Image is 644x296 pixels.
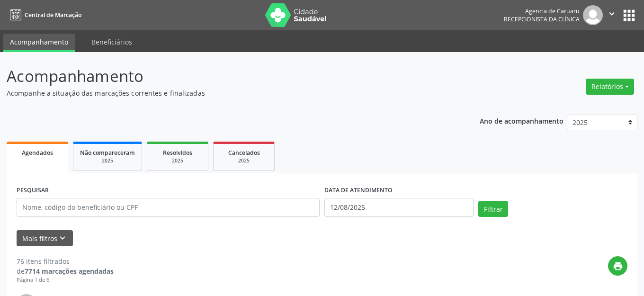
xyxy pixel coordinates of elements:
[621,7,637,24] button: apps
[603,5,621,25] button: 
[17,256,114,266] div: 76 itens filtrados
[324,183,393,198] label: DATA DE ATENDIMENTO
[586,79,634,95] button: Relatórios
[583,5,603,25] img: img
[7,64,448,88] p: Acompanhamento
[7,7,81,23] a: Central de Marcação
[17,198,320,217] input: Nome, código do beneficiário ou CPF
[228,149,260,157] span: Cancelados
[7,88,448,98] p: Acompanhe a situação das marcações correntes e finalizadas
[57,233,68,243] i: keyboard_arrow_down
[17,230,73,247] button: Mais filtroskeyboard_arrow_down
[608,256,627,276] button: print
[17,276,114,284] div: Página 1 de 6
[504,7,580,15] div: Agencia de Caruaru
[25,267,114,276] strong: 7714 marcações agendadas
[613,261,623,271] i: print
[3,34,75,52] a: Acompanhamento
[80,157,135,164] div: 2025
[478,201,508,217] button: Filtrar
[25,11,81,19] span: Central de Marcação
[17,266,114,276] div: de
[22,149,53,157] span: Agendados
[17,183,49,198] label: PESQUISAR
[85,34,139,50] a: Beneficiários
[607,9,617,19] i: 
[163,149,192,157] span: Resolvidos
[504,15,580,23] span: Recepcionista da clínica
[154,157,201,164] div: 2025
[220,157,268,164] div: 2025
[80,149,135,157] span: Não compareceram
[480,115,563,126] p: Ano de acompanhamento
[324,198,474,217] input: Selecione um intervalo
